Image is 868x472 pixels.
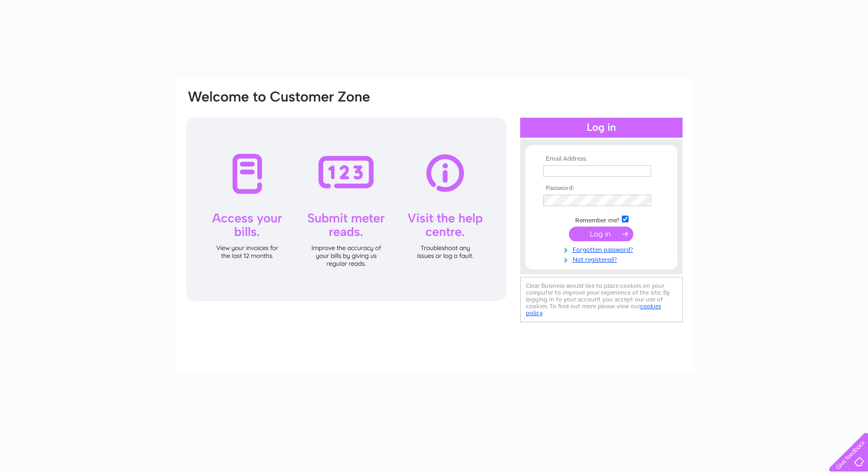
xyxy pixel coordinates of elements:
[569,227,633,241] input: Submit
[526,302,661,317] a: cookies policy
[541,185,662,192] th: Password:
[541,155,662,163] th: Email Address:
[543,244,662,254] a: Forgotten password?
[520,277,683,322] div: Clear Business would like to place cookies on your computer to improve your experience of the sit...
[541,214,662,224] td: Remember me?
[543,254,662,264] a: Not registered?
